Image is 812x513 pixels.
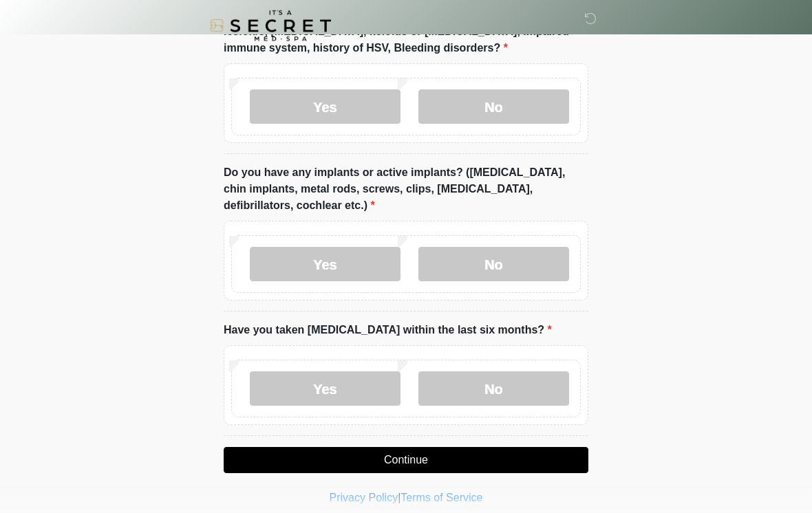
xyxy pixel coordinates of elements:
[224,448,588,474] button: Continue
[330,492,398,504] a: Privacy Policy
[418,90,569,124] label: No
[250,90,400,124] label: Yes
[418,372,569,406] label: No
[224,323,552,339] label: Have you taken [MEDICAL_DATA] within the last six months?
[250,372,400,406] label: Yes
[250,248,400,282] label: Yes
[400,492,482,504] a: Terms of Service
[210,10,331,41] img: It's A Secret Med Spa Logo
[224,165,588,215] label: Do you have any implants or active implants? ([MEDICAL_DATA], chin implants, metal rods, screws, ...
[398,492,400,504] a: |
[418,248,569,282] label: No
